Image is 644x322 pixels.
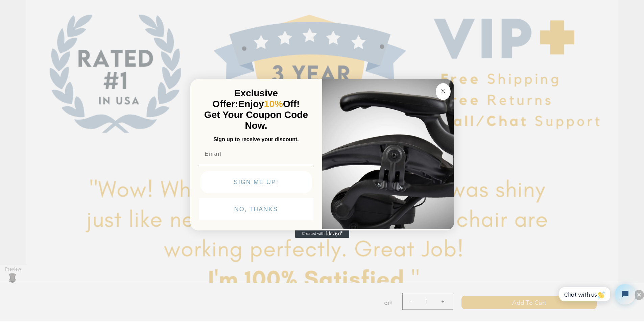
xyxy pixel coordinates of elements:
span: 10% [264,99,283,109]
button: NO, THANKS [199,198,313,220]
img: underline [199,165,313,165]
span: Sign up to receive your discount. [213,137,299,142]
button: SIGN ME UP! [200,171,312,193]
span: Get Your Coupon Code Now. [204,109,308,131]
input: Email [199,147,313,161]
span: Exclusive Offer: [212,88,278,109]
img: 92d77583-a095-41f6-84e7-858462e0427a.jpeg [322,78,454,229]
iframe: Tidio Chat [554,278,641,310]
button: Close dialog [436,83,451,100]
a: Created with Klaviyo - opens in a new tab [295,230,349,238]
span: Enjoy Off! [238,99,300,109]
